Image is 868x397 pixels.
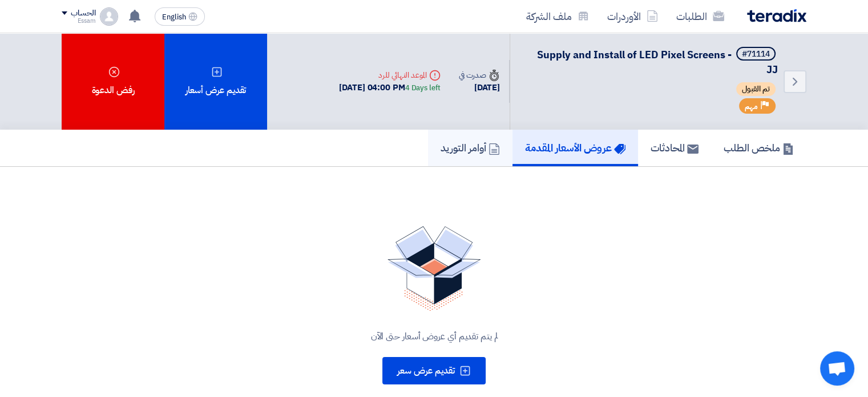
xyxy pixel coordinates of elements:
[100,7,118,26] img: profile_test.png
[711,130,806,166] a: ملخص الطلب
[155,7,205,26] button: English
[745,101,758,112] span: مهم
[525,141,625,154] h5: عروض الأسعار المقدمة
[164,33,267,130] div: تقديم عرض أسعار
[397,364,455,378] span: تقديم عرض سعر
[736,82,776,96] span: تم القبول
[428,130,512,166] a: أوامر التوريد
[75,330,793,343] div: لم يتم تقديم أي عروض أسعار حتى الآن
[820,351,854,386] a: Open chat
[651,141,699,154] h5: المحادثات
[517,3,598,30] a: ملف الشركة
[512,130,638,166] a: عروض الأسعار المقدمة
[459,69,500,81] div: صدرت في
[742,50,770,58] div: #71114
[459,81,500,94] div: [DATE]
[162,13,186,21] span: English
[71,9,95,18] div: الحساب
[382,357,486,384] button: تقديم عرض سعر
[747,9,806,22] img: Teradix logo
[537,47,778,77] span: Supply and Install of LED Pixel Screens - JJ
[524,47,778,77] h5: Supply and Install of LED Pixel Screens - JJ
[62,33,164,130] div: رفض الدعوة
[339,69,440,81] div: الموعد النهائي للرد
[62,18,95,24] div: Essam
[598,3,667,30] a: الأوردرات
[387,226,481,311] img: No Quotations Found!
[667,3,733,30] a: الطلبات
[724,141,794,154] h5: ملخص الطلب
[405,82,441,94] div: 4 Days left
[638,130,711,166] a: المحادثات
[339,81,440,94] div: [DATE] 04:00 PM
[441,141,500,154] h5: أوامر التوريد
